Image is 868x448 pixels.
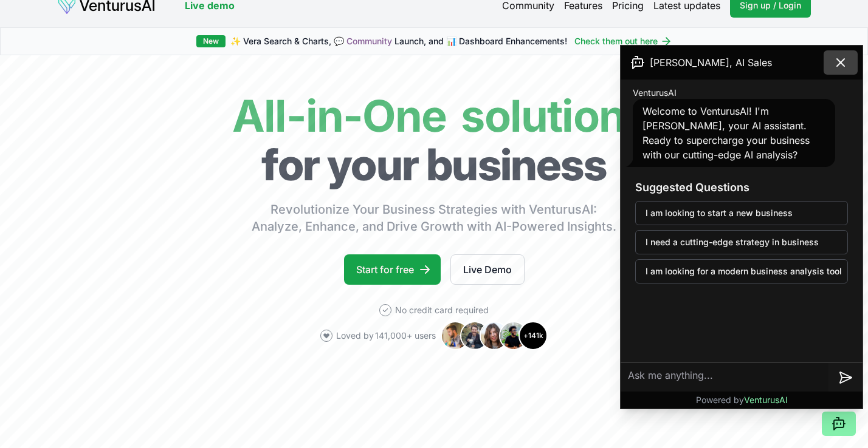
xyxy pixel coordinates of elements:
[574,35,672,47] a: Check them out here
[696,394,788,406] p: Powered by
[480,321,509,350] img: Avatar 3
[744,395,788,405] span: VenturusAI
[633,87,677,99] span: VenturusAI
[196,35,226,47] div: New
[650,55,772,70] span: [PERSON_NAME], AI Sales
[635,179,848,196] h3: Suggested Questions
[499,321,528,350] img: Avatar 4
[346,36,392,46] a: Community
[344,254,441,285] a: Start for free
[230,35,567,47] span: ✨ Vera Search & Charts, 💬 Launch, and 📊 Dashboard Enhancements!
[635,259,848,283] button: I am looking for a modern business analysis tool
[460,321,489,350] img: Avatar 2
[642,105,810,161] span: Welcome to VenturusAI! I'm [PERSON_NAME], your AI assistant. Ready to supercharge your business w...
[635,230,848,254] button: I need a cutting-edge strategy in business
[635,201,848,225] button: I am looking to start a new business
[441,321,470,350] img: Avatar 1
[450,254,525,285] a: Live Demo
